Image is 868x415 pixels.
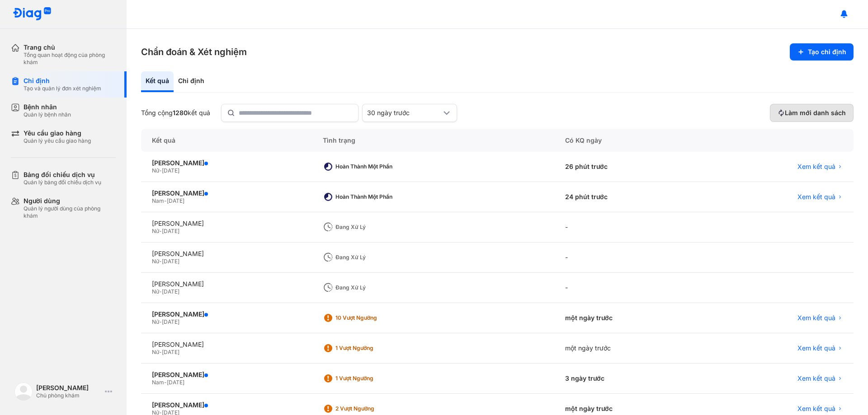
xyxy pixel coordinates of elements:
[790,43,854,61] button: Tạo chỉ định
[152,401,301,409] div: [PERSON_NAME]
[770,104,854,122] button: Làm mới danh sách
[162,318,179,325] span: [DATE]
[162,167,179,174] span: [DATE]
[335,314,408,322] div: 10 Vượt ngưỡng
[24,129,91,137] div: Yêu cầu giao hàng
[152,310,301,318] div: [PERSON_NAME]
[554,182,706,212] div: 24 phút trước
[554,273,706,303] div: -
[785,109,846,117] span: Làm mới danh sách
[36,384,101,392] div: [PERSON_NAME]
[162,228,179,234] span: [DATE]
[159,349,162,355] span: -
[24,85,101,92] div: Tạo và quản lý đơn xét nghiệm
[152,250,301,258] div: [PERSON_NAME]
[13,7,52,21] img: logo
[164,379,167,386] span: -
[159,167,162,174] span: -
[152,159,301,167] div: [PERSON_NAME]
[554,152,706,182] div: 26 phút trước
[152,228,159,234] span: Nữ
[335,375,408,382] div: 1 Vượt ngưỡng
[335,345,408,352] div: 1 Vượt ngưỡng
[152,371,301,379] div: [PERSON_NAME]
[152,280,301,288] div: [PERSON_NAME]
[312,129,554,152] div: Tình trạng
[141,71,174,92] div: Kết quả
[159,318,162,325] span: -
[152,318,159,325] span: Nữ
[24,205,116,219] div: Quản lý người dùng của phòng khám
[24,51,116,66] div: Tổng quan hoạt động của phòng khám
[24,103,71,111] div: Bệnh nhân
[152,379,164,386] span: Nam
[162,288,179,295] span: [DATE]
[174,71,209,92] div: Chỉ định
[335,224,408,231] div: Đang xử lý
[152,197,164,204] span: Nam
[24,171,101,179] div: Bảng đối chiếu dịch vụ
[335,405,408,412] div: 2 Vượt ngưỡng
[141,129,312,152] div: Kết quả
[24,137,91,145] div: Quản lý yêu cầu giao hàng
[141,46,247,58] h3: Chẩn đoán & Xét nghiệm
[554,333,706,364] div: một ngày trước
[554,129,706,152] div: Có KQ ngày
[152,167,159,174] span: Nữ
[24,111,71,118] div: Quản lý bệnh nhân
[152,258,159,265] span: Nữ
[152,288,159,295] span: Nữ
[554,364,706,394] div: 3 ngày trước
[159,288,162,295] span: -
[554,303,706,333] div: một ngày trước
[797,344,835,352] span: Xem kết quả
[159,228,162,234] span: -
[797,374,835,382] span: Xem kết quả
[152,349,159,355] span: Nữ
[152,219,301,228] div: [PERSON_NAME]
[159,258,162,265] span: -
[24,179,101,186] div: Quản lý bảng đối chiếu dịch vụ
[335,193,408,201] div: Hoàn thành một phần
[167,379,184,386] span: [DATE]
[24,43,116,51] div: Trang chủ
[335,284,408,291] div: Đang xử lý
[367,109,441,117] div: 30 ngày trước
[797,405,835,413] span: Xem kết quả
[335,254,408,261] div: Đang xử lý
[797,163,835,171] span: Xem kết quả
[14,382,33,401] img: logo
[36,392,101,399] div: Chủ phòng khám
[162,349,179,355] span: [DATE]
[554,242,706,273] div: -
[164,197,167,204] span: -
[554,212,706,242] div: -
[173,109,188,117] span: 1280
[141,109,210,117] div: Tổng cộng kết quả
[797,193,835,201] span: Xem kết quả
[167,197,184,204] span: [DATE]
[152,189,301,197] div: [PERSON_NAME]
[24,77,101,85] div: Chỉ định
[24,197,116,205] div: Người dùng
[335,163,408,170] div: Hoàn thành một phần
[152,340,301,349] div: [PERSON_NAME]
[797,314,835,322] span: Xem kết quả
[162,258,179,265] span: [DATE]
